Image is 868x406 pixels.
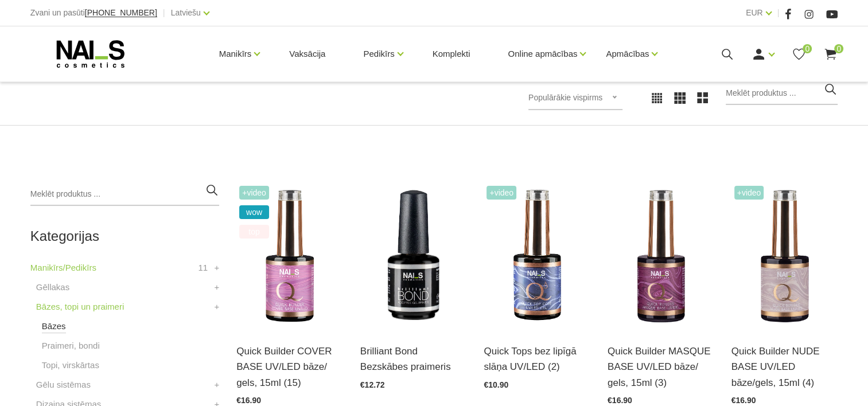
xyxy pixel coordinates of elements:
[508,31,577,77] a: Online apmācības
[731,396,756,405] span: €16.90
[171,6,201,19] a: Latviešu
[30,6,157,20] div: Zvani un pasūti
[280,26,334,81] a: Vaksācija
[239,205,269,219] span: wow
[42,339,100,353] a: Praimeri, bondi
[792,47,806,61] a: 0
[30,183,219,206] input: Meklēt produktus ...
[484,380,508,389] span: €10.90
[746,6,763,19] a: EUR
[484,183,590,329] img: Virsējais pārklājums bez lipīgā slāņa.Nodrošina izcilu spīdumu manikīram līdz pat nākamajai profi...
[823,47,838,61] a: 0
[236,343,343,391] a: Quick Builder COVER BASE UV/LED bāze/ gels, 15ml (15)
[30,261,96,275] a: Manikīrs/Pedikīrs
[486,186,516,200] span: +Video
[85,9,157,17] a: [PHONE_NUMBER]
[484,343,590,374] a: Quick Tops bez lipīgā slāņa UV/LED (2)
[214,300,219,314] a: +
[606,31,649,77] a: Apmācības
[42,358,99,372] a: Topi, virskārtas
[163,6,165,20] span: |
[363,31,394,77] a: Pedikīrs
[42,319,66,333] a: Bāzes
[360,343,467,374] a: Brilliant Bond Bezskābes praimeris
[528,93,602,102] span: Populārākie vispirms
[236,183,343,329] img: Šī brīža iemīlētākais produkts, kas nepieviļ nevienu meistaru.Perfektas noturības kamuflāžas bāze...
[214,261,219,275] a: +
[214,378,219,392] a: +
[777,6,780,20] span: |
[803,44,812,53] span: 0
[608,183,714,329] img: Quick Masque base – viegli maskējoša bāze/gels. Šī bāze/gels ir unikāls produkts ar daudz izmanto...
[726,82,838,105] input: Meklēt produktus ...
[608,396,632,405] span: €16.90
[734,186,764,200] span: +Video
[36,378,91,392] a: Gēlu sistēmas
[30,229,219,244] h2: Kategorijas
[360,183,467,329] img: Bezskābes saķeres kārta nagiem.Skābi nesaturošs līdzeklis, kas nodrošina lielisku dabīgā naga saķ...
[731,343,838,391] a: Quick Builder NUDE BASE UV/LED bāze/gels, 15ml (4)
[608,343,714,391] a: Quick Builder MASQUE BASE UV/LED bāze/ gels, 15ml (3)
[731,183,838,329] img: Lieliskas noturības kamuflējošā bāze/gels, kas ir saudzīga pret dabīgo nagu un nebojā naga plātni...
[214,280,219,294] a: +
[219,31,252,77] a: Manikīrs
[236,396,261,405] span: €16.90
[423,26,480,81] a: Komplekti
[36,300,124,314] a: Bāzes, topi un praimeri
[239,225,269,239] span: top
[834,44,843,53] span: 0
[85,8,157,17] span: [PHONE_NUMBER]
[36,280,69,294] a: Gēllakas
[360,380,385,389] span: €12.72
[239,186,269,200] span: +Video
[198,261,208,275] span: 11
